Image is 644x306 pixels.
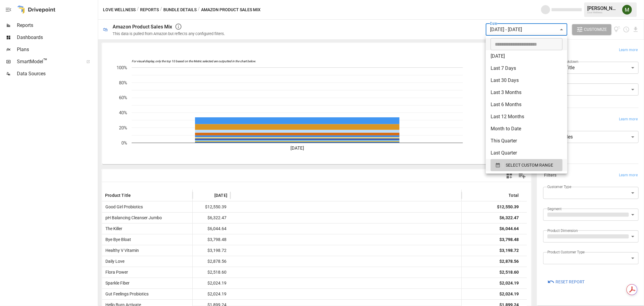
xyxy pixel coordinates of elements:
li: Last 7 Days [486,62,567,74]
button: SELECT CUSTOM RANGE [491,159,562,171]
li: [DATE] [486,50,567,62]
span: SELECT CUSTOM RANGE [506,161,553,169]
li: Last 6 Months [486,99,567,111]
li: Month to Date [486,123,567,135]
li: Last 12 Months [486,111,567,123]
li: Last 30 Days [486,74,567,86]
li: This Quarter [486,135,567,147]
li: Last 3 Months [486,86,567,99]
li: Last Quarter [486,147,567,159]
